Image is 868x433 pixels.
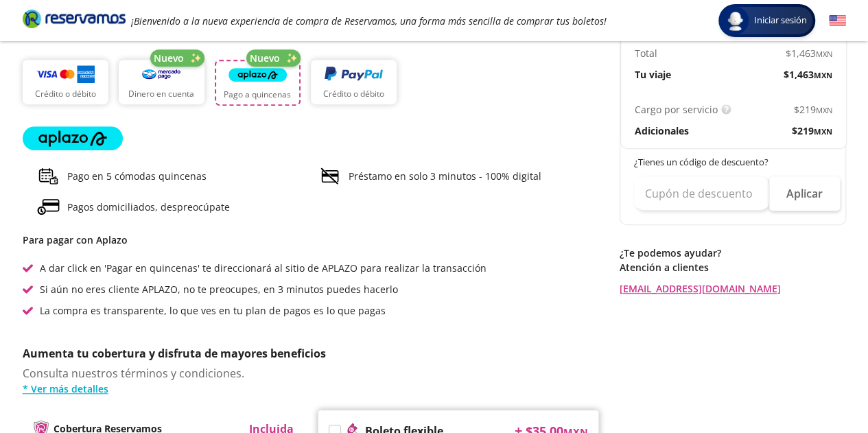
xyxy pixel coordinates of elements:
[128,88,194,100] p: Dinero en cuenta
[224,89,291,101] p: Pago a quincenas
[635,67,671,82] p: Tu viaje
[23,8,126,33] a: Brand Logo
[250,51,280,65] span: Nuevo
[131,14,607,27] em: ¡Bienvenido a la nueva experiencia de compra de Reservamos, una forma más sencilla de comprar tus...
[311,60,397,104] button: Crédito o débito
[40,261,486,275] p: A dar click en 'Pagar en quincenas' te direccionará al sitio de APLAZO para realizar la transacción
[749,14,812,27] span: Iniciar sesión
[784,67,832,82] span: $ 1,463
[792,124,832,138] span: $ 219
[23,382,599,396] a: * Ver más detalles
[634,176,769,211] input: Cupón de descuento
[635,102,718,117] p: Cargo por servicio
[794,102,832,117] span: $ 219
[635,124,689,138] p: Adicionales
[23,233,599,247] p: Para pagar con Aplazo
[154,51,184,65] span: Nuevo
[814,70,832,80] small: MXN
[323,88,384,100] p: Crédito o débito
[23,365,599,396] div: Consulta nuestros términos y condiciones.
[814,126,832,137] small: MXN
[769,176,840,211] button: Aplicar
[816,49,832,59] small: MXN
[67,169,207,183] p: Pago en 5 cómodas quincenas
[40,282,398,296] p: Si aún no eres cliente APLAZO, no te preocupes, en 3 minutos puedes hacerlo
[23,60,108,104] button: Crédito o débito
[829,12,846,30] button: English
[635,46,657,60] p: Total
[620,246,846,260] p: ¿Te podemos ayudar?
[119,60,204,104] button: Dinero en cuenta
[67,200,230,214] p: Pagos domiciliados, despreocúpate
[786,46,832,60] span: $ 1,463
[620,281,846,296] a: [EMAIL_ADDRESS][DOMAIN_NAME]
[620,260,846,274] p: Atención a clientes
[215,60,301,106] button: Pago a quincenas
[634,156,833,169] p: ¿Tienes un código de descuento?
[23,8,126,29] i: Brand Logo
[816,105,832,115] small: MXN
[40,303,386,318] p: La compra es transparente, lo que ves en tu plan de pagos es lo que pagas
[23,345,599,362] p: Aumenta tu cobertura y disfruta de mayores beneficios
[35,88,96,100] p: Crédito o débito
[349,169,541,183] p: Préstamo en solo 3 minutos - 100% digital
